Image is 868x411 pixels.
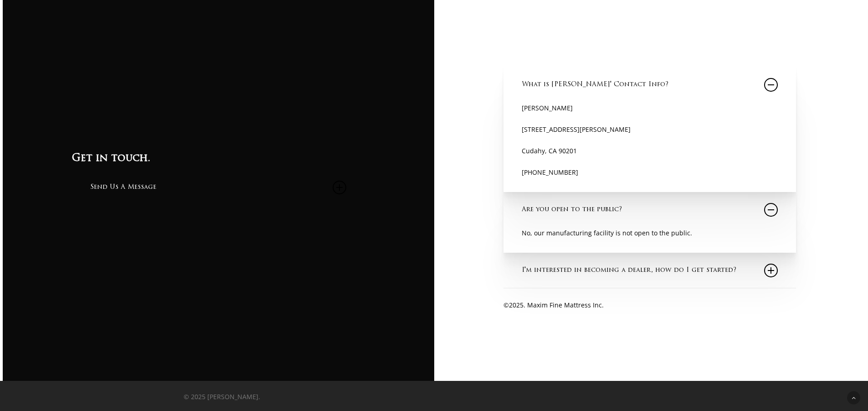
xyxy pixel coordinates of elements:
[509,301,524,309] span: 2025
[522,145,778,166] p: Cudahy, CA 90201
[503,299,796,311] p: © . Maxim Fine Mattress Inc.
[847,391,860,405] a: Back to top
[72,151,365,166] h3: Get in touch.
[90,170,346,205] a: Send Us A Message
[522,192,778,227] a: Are you open to the public?
[503,45,600,57] a: Call [PHONE_NUMBER]
[522,102,778,124] p: [PERSON_NAME]
[522,166,778,178] p: [PHONE_NUMBER]
[522,124,778,145] p: [STREET_ADDRESS][PERSON_NAME]
[522,253,778,288] a: I'm interested in becoming a dealer, how do I get started?
[184,392,387,402] p: © 2025 [PERSON_NAME].
[522,68,778,102] a: What is [PERSON_NAME]' Contact Info?
[522,227,778,239] p: No, our manufacturing facility is not open to the public.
